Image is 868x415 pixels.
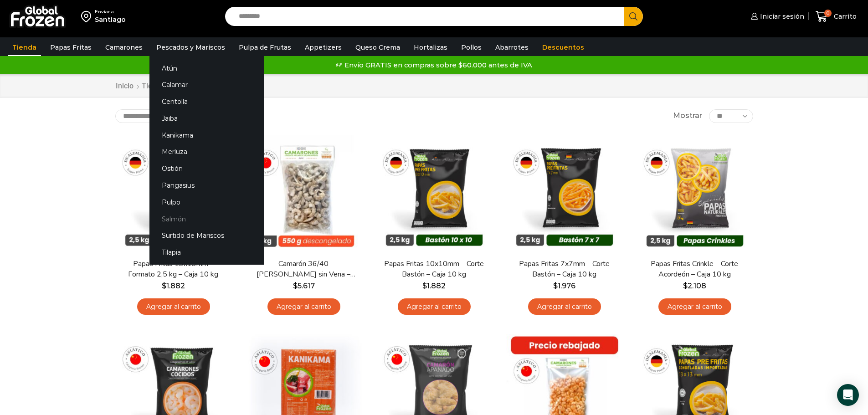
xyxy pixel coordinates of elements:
[300,39,346,56] a: Appetizers
[149,110,264,127] a: Jaiba
[81,9,95,24] img: address-field-icon.svg
[149,244,264,261] a: Tilapia
[8,39,41,56] a: Tienda
[251,259,356,280] a: Camarón 36/40 [PERSON_NAME] sin Vena – Bronze – Caja 10 kg
[234,39,296,56] a: Pulpa de Frutas
[115,109,231,123] select: Pedido de la tienda
[293,282,315,290] bdi: 5.617
[149,160,264,177] a: Ostión
[683,282,706,290] bdi: 2.108
[149,77,264,93] a: Calamar
[538,39,589,56] a: Descuentos
[381,259,486,280] a: Papas Fritas 10x10mm – Corte Bastón – Caja 10 kg
[115,81,164,92] nav: Breadcrumb
[624,7,643,26] button: Search button
[121,259,226,280] a: Papas Fritas 13x13mm – Formato 2,5 kg – Caja 10 kg
[749,7,804,26] a: Iniciar sesión
[837,384,859,406] div: Open Intercom Messenger
[149,177,264,194] a: Pangasius
[267,298,340,315] a: Agregar al carrito: “Camarón 36/40 Crudo Pelado sin Vena - Bronze - Caja 10 kg”
[149,93,264,110] a: Centolla
[149,194,264,210] a: Pulpo
[512,259,616,280] a: Papas Fritas 7x7mm – Corte Bastón – Caja 10 kg
[457,39,486,56] a: Pollos
[162,282,185,290] bdi: 1.882
[813,6,859,27] a: 0 Carrito
[149,210,264,227] a: Salmón
[149,143,264,160] a: Merluza
[142,82,164,90] h1: Tienda
[824,10,832,17] span: 0
[293,282,298,290] span: $
[95,15,126,24] div: Santiago
[162,282,166,290] span: $
[152,39,230,56] a: Pescados y Mariscos
[95,9,126,15] div: Enviar a
[832,12,857,21] span: Carrito
[642,259,747,280] a: Papas Fritas Crinkle – Corte Acordeón – Caja 10 kg
[409,39,452,56] a: Hortalizas
[398,298,471,315] a: Agregar al carrito: “Papas Fritas 10x10mm - Corte Bastón - Caja 10 kg”
[673,111,702,121] span: Mostrar
[422,282,446,290] bdi: 1.882
[553,282,558,290] span: $
[115,81,134,92] a: Inicio
[528,298,601,315] a: Agregar al carrito: “Papas Fritas 7x7mm - Corte Bastón - Caja 10 kg”
[351,39,405,56] a: Queso Crema
[149,227,264,244] a: Surtido de Mariscos
[149,60,264,77] a: Atún
[422,282,427,290] span: $
[137,298,210,315] a: Agregar al carrito: “Papas Fritas 13x13mm - Formato 2,5 kg - Caja 10 kg”
[149,127,264,143] a: Kanikama
[101,39,147,56] a: Camarones
[683,282,688,290] span: $
[491,39,533,56] a: Abarrotes
[553,282,575,290] bdi: 1.976
[758,12,804,21] span: Iniciar sesión
[658,298,731,315] a: Agregar al carrito: “Papas Fritas Crinkle - Corte Acordeón - Caja 10 kg”
[46,39,96,56] a: Papas Fritas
